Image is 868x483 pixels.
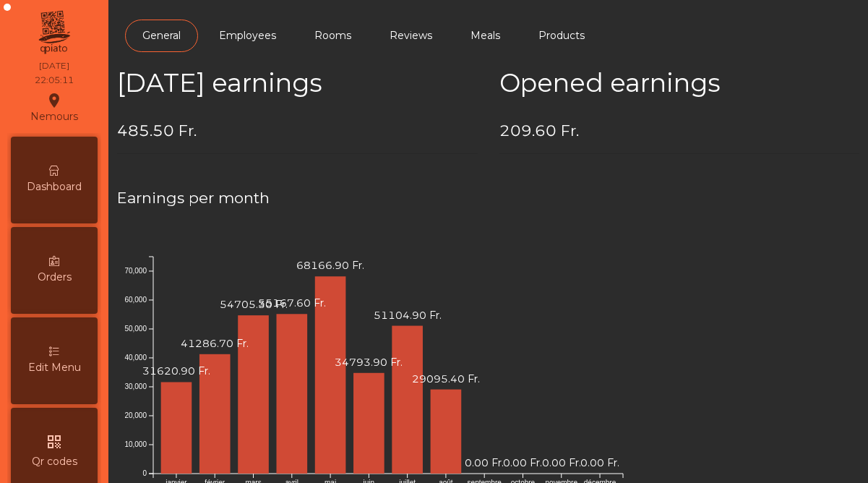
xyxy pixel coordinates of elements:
[30,90,78,126] div: Nemours
[124,411,147,419] text: 20,000
[124,296,147,304] text: 60,000
[542,456,581,469] text: 0.00 Fr.
[117,68,478,98] h2: [DATE] earnings
[258,296,326,309] text: 55167.60 Fr.
[124,354,147,362] text: 40,000
[220,298,288,311] text: 54705.30 Fr.
[181,337,249,350] text: 41286.70 Fr.
[35,74,74,87] div: 22:05:11
[499,68,860,98] h2: Opened earnings
[125,20,198,52] a: General
[372,20,450,52] a: Reviews
[124,267,147,275] text: 70,000
[142,364,210,377] text: 31620.90 Fr.
[32,454,77,469] span: Qr codes
[27,179,82,195] span: Dashboard
[580,456,619,469] text: 0.00 Fr.
[335,356,403,369] text: 34793.90 Fr.
[39,59,69,72] div: [DATE]
[124,440,147,448] text: 10,000
[36,7,72,58] img: qpiato
[521,20,602,52] a: Products
[296,259,364,272] text: 68166.90 Fr.
[142,469,147,477] text: 0
[374,308,442,321] text: 51104.90 Fr.
[38,270,72,285] span: Orders
[499,120,860,142] h4: 209.60 Fr.
[124,382,147,390] text: 30,000
[46,92,63,109] i: location_on
[117,120,478,142] h4: 485.50 Fr.
[117,187,859,209] h4: Earnings per month
[28,360,81,375] span: Edit Menu
[453,20,517,52] a: Meals
[412,372,480,385] text: 29095.40 Fr.
[465,456,504,469] text: 0.00 Fr.
[202,20,293,52] a: Employees
[124,325,147,333] text: 50,000
[46,433,63,450] i: qr_code
[503,456,542,469] text: 0.00 Fr.
[297,20,369,52] a: Rooms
